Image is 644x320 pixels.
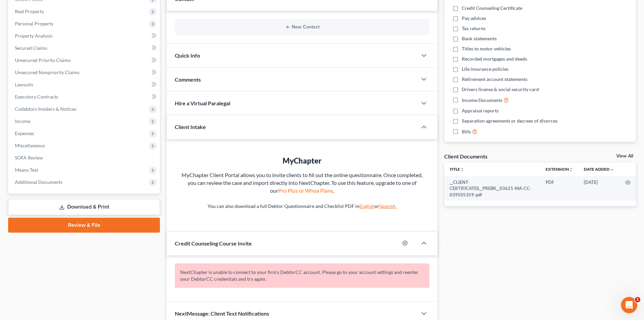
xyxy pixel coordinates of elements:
[610,168,614,172] i: expand_more
[359,203,375,209] a: English
[462,66,508,72] span: Life insurance policies
[546,167,573,172] a: Extensionunfold_more
[9,66,160,79] a: Unsecured Nonpriority Claims
[175,76,201,83] span: Comments
[182,172,423,194] span: MyChapter Client Portal allows you to invite clients to fill out the online questionnaire. Once c...
[15,118,30,124] span: Income
[15,130,34,136] span: Expenses
[540,176,578,201] td: PDF
[9,91,160,103] a: Executory Contracts
[379,203,397,209] a: Spanish.
[462,56,527,62] span: Recorded mortgages and deeds
[175,263,429,288] p: NextChapter is unable to connect to your firm's DebtorCC account. Please go to your account setti...
[15,106,76,112] span: Codebtors Insiders & Notices
[578,176,620,201] td: [DATE]
[278,187,333,194] a: Pro Plus or Whoa Plans
[569,168,573,172] i: unfold_more
[175,240,252,247] span: Credit Counseling Course Invite
[462,5,522,12] span: Credit Counseling Certificate
[462,107,499,114] span: Appraisal reports
[462,128,471,135] span: Bills
[180,24,424,30] button: New Contact
[462,97,502,104] span: Income Documents
[9,42,160,54] a: Secured Claims
[180,203,424,210] p: You can also download a full Debtor Questionnaire and Checklist PDF in or
[15,143,45,148] span: Miscellaneous
[15,45,47,51] span: Secured Claims
[15,82,33,87] span: Lawsuits
[621,297,637,313] iframe: Intercom live chat
[460,168,464,172] i: unfold_more
[15,167,38,173] span: Means Test
[15,155,43,161] span: SOFA Review
[9,54,160,66] a: Unsecured Priority Claims
[15,94,58,100] span: Executory Contracts
[584,167,614,172] a: Date Added expand_more
[444,153,487,160] div: Client Documents
[450,167,464,172] a: Titleunfold_more
[15,179,63,185] span: Additional Documents
[462,76,527,83] span: Retirement account statements
[462,45,511,52] span: Titles to motor vehicles
[9,152,160,164] a: SOFA Review
[175,124,206,130] span: Client Intake
[180,155,424,166] div: MyChapter
[635,297,640,302] span: 1
[175,52,200,59] span: Quick Info
[175,100,230,106] span: Hire a Virtual Paralegal
[9,79,160,91] a: Lawsuits
[462,118,557,124] span: Separation agreements or decrees of divorces
[15,57,71,63] span: Unsecured Priority Claims
[15,33,52,39] span: Property Analysis
[462,86,539,93] span: Drivers license & social security card
[616,154,633,158] a: View All
[15,69,79,75] span: Unsecured Nonpriority Claims
[8,199,160,215] a: Download & Print
[462,25,485,32] span: Tax returns
[462,35,497,42] span: Bank statements
[8,218,160,233] a: Review & File
[444,176,540,201] td: __CLIENT-CERTIFICATES__PREBK__03621-MA-CC-039505359-pdf
[175,310,269,317] span: NextMessage: Client Text Notifications
[462,15,486,22] span: Pay advices
[9,30,160,42] a: Property Analysis
[15,8,44,14] span: Real Property
[15,21,53,26] span: Personal Property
